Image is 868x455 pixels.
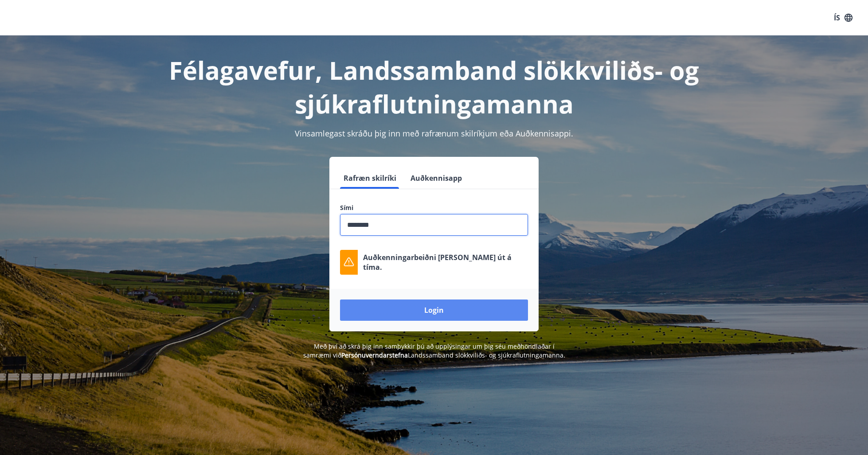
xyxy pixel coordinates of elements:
p: Auðkenningarbeiðni [PERSON_NAME] út á tíma. [363,253,528,272]
button: Auðkennisapp [407,167,465,189]
span: Vinsamlegast skráðu þig inn með rafrænum skilríkjum eða Auðkennisappi. [295,128,573,139]
button: ÍS [829,10,857,26]
label: Sími [340,203,528,212]
button: Login [340,299,528,321]
button: Rafræn skilríki [340,167,400,189]
a: Persónuverndarstefna [341,351,408,359]
h1: Félagavefur, Landssamband slökkviliðs- og sjúkraflutningamanna [125,53,743,121]
span: Með því að skrá þig inn samþykkir þú að upplýsingar um þig séu meðhöndlaðar í samræmi við Landssa... [303,342,565,359]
